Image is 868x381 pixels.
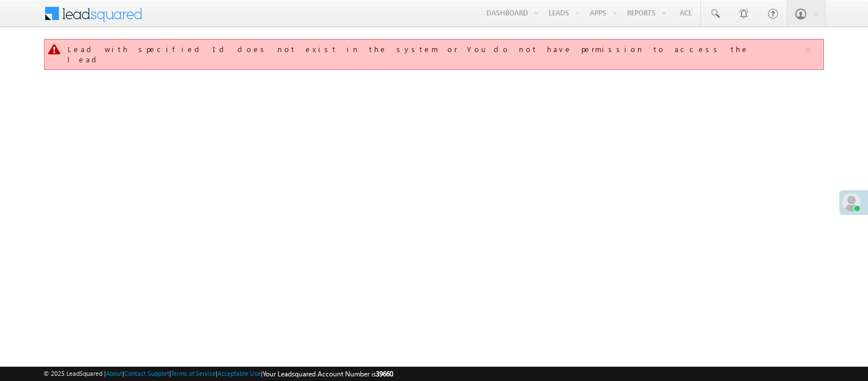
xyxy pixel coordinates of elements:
a: About [106,370,122,377]
span: 39660 [376,370,393,378]
span: © 2025 LeadSquared | | | | | [43,368,393,379]
a: Acceptable Use [217,370,261,377]
div: Lead with specified Id does not exist in the system or You do not have permission to access the lead [68,44,803,65]
span: Your Leadsquared Account Number is [263,370,393,378]
a: Contact Support [124,370,169,377]
a: Terms of Service [171,370,216,377]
